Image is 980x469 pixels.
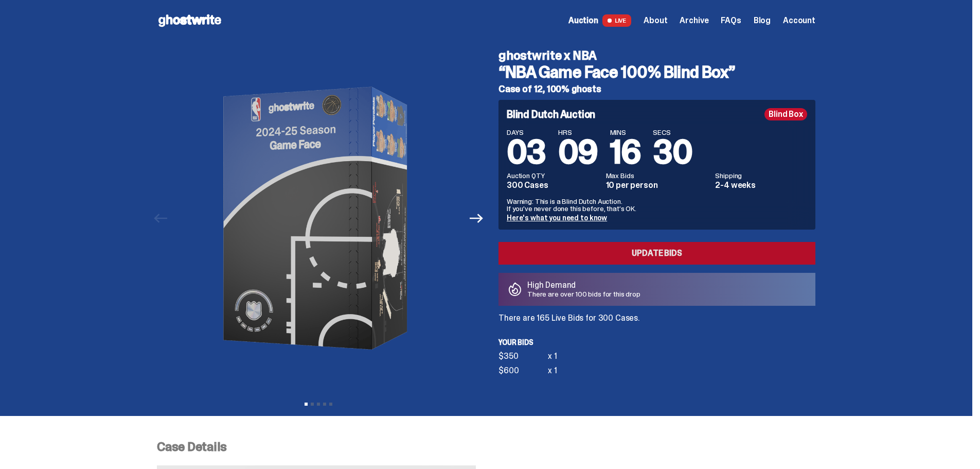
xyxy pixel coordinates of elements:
span: 09 [558,131,598,173]
button: Next [465,207,488,230]
span: Auction [568,16,598,25]
dt: Max Bids [606,172,709,179]
span: SECS [653,129,692,136]
span: MINS [610,129,641,136]
a: About [644,16,667,25]
dt: Auction QTY [507,172,600,179]
a: Here's what you need to know [507,213,607,222]
button: View slide 3 [317,403,320,406]
a: FAQs [721,16,741,25]
a: Update Bids [498,242,815,265]
span: 16 [610,131,641,173]
div: $350 [498,352,548,360]
div: Blind Box [764,108,807,120]
div: x 1 [548,367,557,375]
h4: ghostwrite x NBA [498,49,815,62]
a: Blog [754,16,771,25]
dd: 10 per person [606,181,709,189]
p: Case Details [157,441,815,453]
p: Warning: This is a Blind Dutch Auction. If you’ve never done this before, that’s OK. [507,198,807,212]
h4: Blind Dutch Auction [507,109,595,119]
p: There are over 100 bids for this drop [527,290,640,298]
span: 03 [507,131,546,173]
h3: “NBA Game Face 100% Blind Box” [498,64,815,80]
p: There are 165 Live Bids for 300 Cases. [498,314,815,322]
a: Auction LIVE [568,14,631,27]
dd: 2-4 weeks [715,181,807,189]
p: Your bids [498,339,815,346]
img: NBA-Hero-1.png [177,41,460,395]
div: $600 [498,367,548,375]
button: View slide 2 [311,403,314,406]
dd: 300 Cases [507,181,600,189]
button: View slide 1 [305,403,308,406]
button: View slide 4 [323,403,326,406]
span: DAYS [507,129,546,136]
dt: Shipping [715,172,807,179]
span: 30 [653,131,692,173]
h5: Case of 12, 100% ghosts [498,84,815,94]
button: View slide 5 [329,403,332,406]
a: Archive [680,16,708,25]
p: High Demand [527,281,640,289]
a: Account [783,16,815,25]
div: x 1 [548,352,557,360]
span: LIVE [602,14,632,27]
span: HRS [558,129,598,136]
